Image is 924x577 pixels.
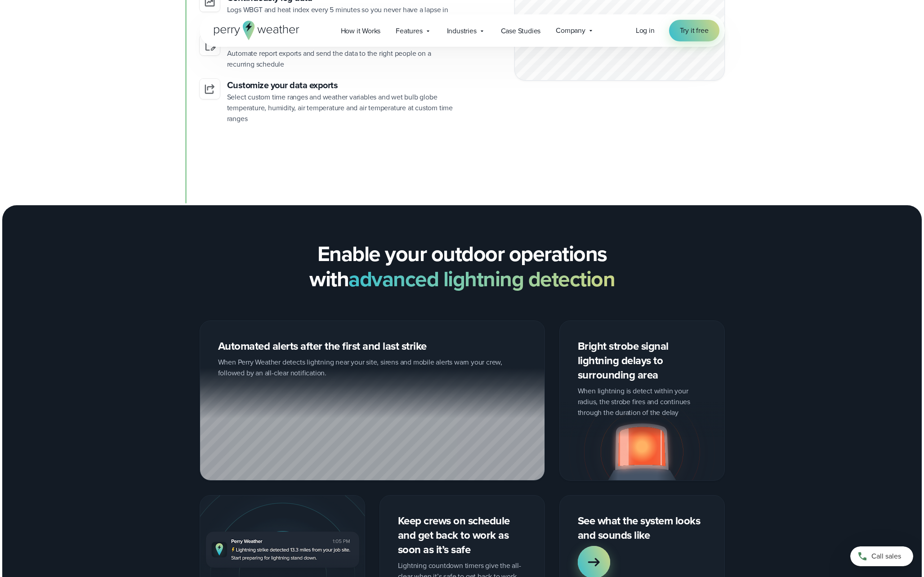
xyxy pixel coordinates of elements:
span: How it Works [341,26,381,36]
span: Case Studies [501,26,541,36]
strong: advanced lightning detection [348,263,615,295]
p: Select custom time ranges and weather variables and wet bulb globe temperature, humidity, air tem... [227,92,455,124]
p: Automate report exports and send the data to the right people on a recurring schedule [227,48,455,70]
h2: Enable your outdoor operations with [200,241,725,292]
span: Log in [636,25,655,36]
span: Company [556,25,585,36]
h3: Customize your data exports [227,79,455,92]
span: Call sales [871,551,901,562]
p: Logs WBGT and heat index every 5 minutes so you never have a lapse in coverage [227,5,455,26]
a: Call sales [850,546,913,566]
span: Industries [447,26,477,36]
a: Case Studies [493,22,549,40]
img: lightning alert [560,401,724,480]
a: How it Works [333,22,388,40]
span: Try it free [680,25,709,36]
span: Features [396,26,422,36]
a: Try it free [669,20,719,41]
a: Log in [636,25,655,36]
